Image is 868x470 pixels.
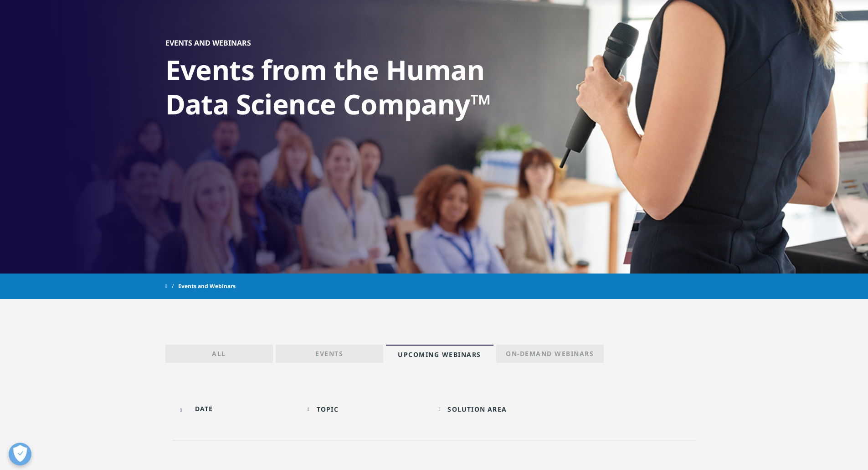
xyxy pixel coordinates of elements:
[317,405,339,413] div: Topic facet.
[9,443,31,465] button: Präferenzen öffnen
[212,349,226,362] p: All
[276,345,383,363] a: Events
[496,345,604,363] a: On-Demand Webinars
[506,349,594,362] p: On-Demand Webinars
[315,349,343,362] p: Events
[398,350,481,363] p: Upcoming Webinars
[447,405,507,413] div: Solution Area facet.
[177,398,299,419] input: DATE
[386,345,493,363] a: Upcoming Webinars
[165,53,507,127] h1: Events from the Human Data Science Company™
[165,38,251,47] h5: Events and Webinars
[165,345,273,363] a: All
[178,278,236,294] span: Events and Webinars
